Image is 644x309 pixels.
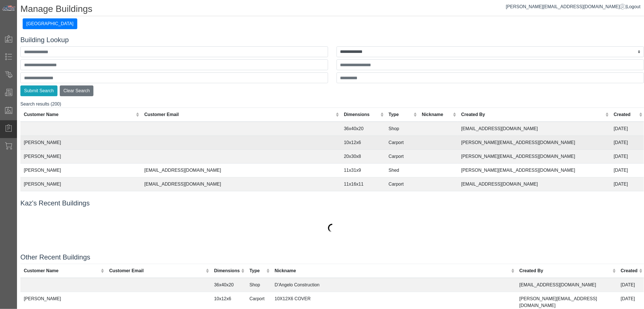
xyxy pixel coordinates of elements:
[341,150,385,164] td: 20x30x8
[610,150,644,164] td: [DATE]
[275,267,510,274] div: Nickname
[610,164,644,177] td: [DATE]
[271,278,516,292] td: D'Angelo Construction
[20,101,644,192] div: Search results (200)
[627,4,641,9] span: Logout
[385,177,419,191] td: Carport
[389,111,412,118] div: Type
[458,177,610,191] td: [EMAIL_ADDRESS][DOMAIN_NAME]
[458,164,610,177] td: [PERSON_NAME][EMAIL_ADDRESS][DOMAIN_NAME]
[461,111,604,118] div: Created By
[422,111,452,118] div: Nickname
[20,85,57,96] button: Submit Search
[519,267,611,274] div: Created By
[20,199,644,207] h4: Kaz's Recent Buildings
[20,177,141,191] td: [PERSON_NAME]
[141,191,341,205] td: [EMAIL_ADDRESS][DOMAIN_NAME]
[516,278,617,292] td: [EMAIL_ADDRESS][DOMAIN_NAME]
[385,136,419,150] td: Carport
[20,136,141,150] td: [PERSON_NAME]
[214,267,240,274] div: Dimensions
[144,111,334,118] div: Customer Email
[385,164,419,177] td: Shed
[341,164,385,177] td: 11x31x9
[141,164,341,177] td: [EMAIL_ADDRESS][DOMAIN_NAME]
[610,191,644,205] td: [DATE]
[249,267,265,274] div: Type
[20,150,141,164] td: [PERSON_NAME]
[385,122,419,136] td: Shop
[211,278,246,292] td: 36x40x20
[506,3,641,10] div: |
[23,18,77,29] button: [GEOGRAPHIC_DATA]
[617,278,644,292] td: [DATE]
[385,191,419,205] td: Carport
[341,122,385,136] td: 36x40x20
[610,177,644,191] td: [DATE]
[614,111,637,118] div: Created
[24,267,99,274] div: Customer Name
[141,177,341,191] td: [EMAIL_ADDRESS][DOMAIN_NAME]
[341,136,385,150] td: 10x12x6
[385,150,419,164] td: Carport
[20,3,644,16] h1: Manage Buildings
[20,253,644,261] h4: Other Recent Buildings
[610,136,644,150] td: [DATE]
[506,4,626,9] a: [PERSON_NAME][EMAIL_ADDRESS][DOMAIN_NAME]
[610,122,644,136] td: [DATE]
[20,36,644,44] h4: Building Lookup
[341,177,385,191] td: 11x16x11
[23,21,77,26] a: [GEOGRAPHIC_DATA]
[2,5,16,11] img: Metals Direct Inc Logo
[344,111,379,118] div: Dimensions
[458,136,610,150] td: [PERSON_NAME][EMAIL_ADDRESS][DOMAIN_NAME]
[20,164,141,177] td: [PERSON_NAME]
[621,267,638,274] div: Created
[60,85,93,96] button: Clear Search
[458,191,610,205] td: [EMAIL_ADDRESS][DOMAIN_NAME]
[246,278,271,292] td: Shop
[20,191,141,205] td: [PERSON_NAME]
[24,111,134,118] div: Customer Name
[109,267,204,274] div: Customer Email
[341,191,385,205] td: 23x18x11
[458,122,610,136] td: [EMAIL_ADDRESS][DOMAIN_NAME]
[458,150,610,164] td: [PERSON_NAME][EMAIL_ADDRESS][DOMAIN_NAME]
